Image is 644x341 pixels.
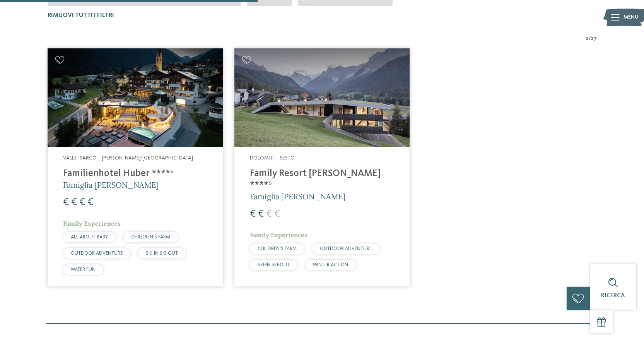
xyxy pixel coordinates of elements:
span: Valle Isarco – [PERSON_NAME]-[GEOGRAPHIC_DATA] [63,155,193,161]
img: Family Resort Rainer ****ˢ [234,48,410,147]
h4: Family Resort [PERSON_NAME] ****ˢ [250,168,394,191]
span: OUTDOOR ADVENTURE [71,251,123,256]
span: Famiglia [PERSON_NAME] [250,192,345,201]
span: Famiglia [PERSON_NAME] [63,180,159,190]
span: SKI-IN SKI-OUT [146,251,178,256]
span: € [274,209,280,219]
span: CHILDREN’S FARM [131,235,170,240]
span: Dolomiti – Sesto [250,155,295,161]
span: Rimuovi tutti i filtri [48,12,114,19]
span: € [71,197,77,207]
span: € [63,197,69,207]
span: Family Experiences [250,231,307,239]
span: WINTER ACTION [313,262,348,267]
span: € [87,197,93,207]
a: Cercate un hotel per famiglie? Qui troverete solo i migliori! Dolomiti – Sesto Family Resort [PER... [234,48,410,286]
span: Family Experiences [63,219,121,227]
a: Cercate un hotel per famiglie? Qui troverete solo i migliori! Valle Isarco – [PERSON_NAME]-[GEOGR... [48,48,223,286]
h4: Familienhotel Huber ****ˢ [63,168,207,180]
span: CHILDREN’S FARM [258,246,297,251]
span: / [589,35,591,43]
span: WATER FUN [71,267,96,272]
span: Ricerca [601,293,625,299]
span: € [266,209,272,219]
span: ALL ABOUT BABY [71,235,108,240]
span: € [79,197,85,207]
span: OUTDOOR ADVENTURE [320,246,372,251]
span: SKI-IN SKI-OUT [258,262,290,267]
span: € [258,209,264,219]
img: Cercate un hotel per famiglie? Qui troverete solo i migliori! [48,48,223,147]
span: € [250,209,256,219]
span: 2 [586,35,589,43]
span: 27 [591,35,597,43]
